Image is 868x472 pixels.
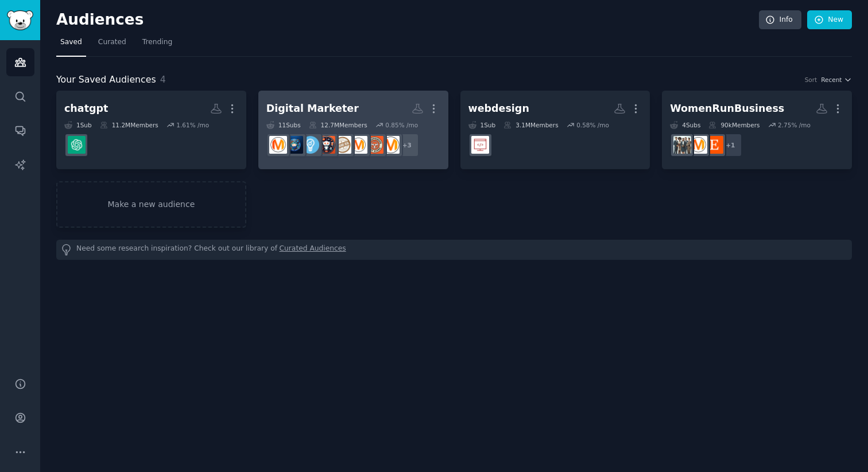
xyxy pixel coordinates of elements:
[468,102,529,116] div: webdesign
[805,76,817,84] div: Sort
[670,102,784,116] div: WomenRunBusiness
[60,37,82,48] span: Saved
[670,121,700,129] div: 4 Sub s
[301,136,319,154] img: Entrepreneur
[56,11,759,29] h2: Audiences
[471,136,489,154] img: webdev
[317,136,335,154] img: socialmedia
[759,10,801,30] a: Info
[269,136,287,154] img: DigitalMarketing
[468,121,496,129] div: 1 Sub
[382,136,400,154] img: content_marketing
[280,244,346,256] a: Curated Audiences
[350,136,367,154] img: marketing
[64,102,108,116] div: chatgpt
[778,121,811,129] div: 2.75 % /mo
[160,74,166,85] span: 4
[266,102,359,116] div: Digital Marketer
[98,37,126,48] span: Curated
[821,76,842,84] span: Recent
[718,133,742,157] div: + 1
[576,121,609,129] div: 0.58 % /mo
[708,121,759,129] div: 90k Members
[176,121,209,129] div: 1.61 % /mo
[460,91,650,169] a: webdesign1Sub3.1MMembers0.58% /mowebdev
[56,33,86,57] a: Saved
[706,136,723,154] img: EtsyCommunity
[94,33,130,57] a: Curated
[56,73,156,87] span: Your Saved Audiences
[285,136,303,154] img: digital_marketing
[64,121,92,129] div: 1 Sub
[56,91,246,169] a: chatgpt1Sub11.2MMembers1.61% /moChatGPT
[503,121,558,129] div: 3.1M Members
[56,181,246,228] a: Make a new audience
[266,121,301,129] div: 11 Sub s
[673,136,691,154] img: ladybusiness
[68,136,86,154] img: ChatGPT
[138,33,176,57] a: Trending
[662,91,852,169] a: WomenRunBusiness4Subs90kMembers2.75% /mo+1EtsyCommunitywebmarketingladybusiness
[395,133,419,157] div: + 3
[7,10,33,30] img: GummySearch logo
[385,121,418,129] div: 0.85 % /mo
[309,121,367,129] div: 12.7M Members
[334,136,351,154] img: Course_Community
[821,76,852,84] button: Recent
[56,240,852,260] div: Need some research inspiration? Check out our library of
[366,136,383,154] img: EntrepreneurRideAlong
[258,91,448,169] a: Digital Marketer11Subs12.7MMembers0.85% /mo+3content_marketingEntrepreneurRideAlongmarketingCours...
[807,10,852,30] a: New
[142,37,172,48] span: Trending
[100,121,158,129] div: 11.2M Members
[689,136,707,154] img: webmarketing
